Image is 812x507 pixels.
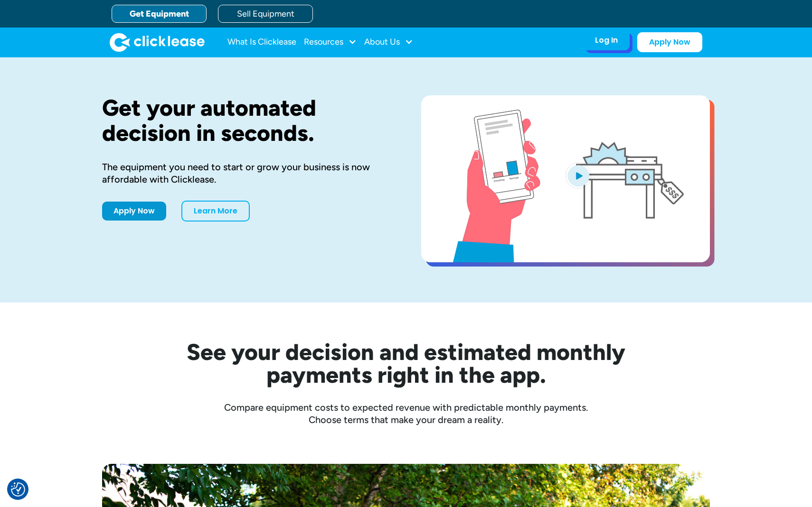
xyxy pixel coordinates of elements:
div: Log In [595,36,618,45]
h1: Get your automated decision in seconds. [102,95,391,146]
div: About Us [364,33,413,52]
a: Sell Equipment [218,5,313,23]
button: Consent Preferences [11,482,25,497]
div: Resources [304,33,357,52]
img: Blue play button logo on a light blue circular background [566,162,591,189]
div: The equipment you need to start or grow your business is now affordable with Clicklease. [102,161,391,185]
a: Apply Now [102,202,166,221]
a: Learn More [181,201,250,221]
a: Get Equipment [112,5,207,23]
h2: See your decision and estimated monthly payments right in the app. [140,341,672,386]
img: Clicklease logo [110,33,205,52]
a: What Is Clicklease [227,33,296,52]
a: open lightbox [421,95,710,262]
a: home [110,33,205,52]
div: Compare equipment costs to expected revenue with predictable monthly payments. Choose terms that ... [102,401,710,426]
a: Apply Now [637,32,702,52]
img: Revisit consent button [11,482,25,497]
